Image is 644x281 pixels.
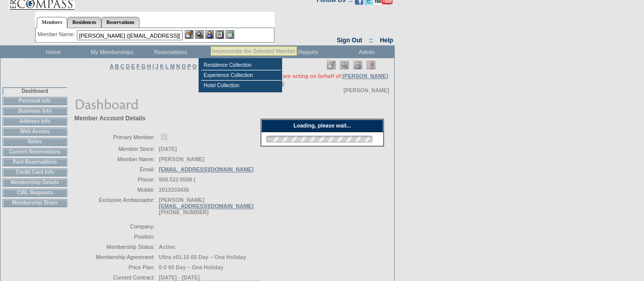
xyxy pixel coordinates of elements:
[337,37,362,44] a: Sign Out
[215,30,224,39] img: Reservations
[201,70,281,81] td: Experience Collection
[67,17,101,28] a: Residences
[205,30,214,39] img: Impersonate
[37,17,68,28] a: Members
[226,30,234,39] img: b_calculator.gif
[38,30,77,39] div: Member Name:
[380,37,393,44] a: Help
[261,119,383,132] div: Loading, please wait...
[201,60,281,70] td: Residence Collection
[185,30,193,39] img: b_edit.gif
[369,37,373,44] span: ::
[263,134,375,144] img: loading.gif
[201,81,281,90] td: Hotel Collection
[101,17,139,28] a: Reservations
[195,30,204,39] img: View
